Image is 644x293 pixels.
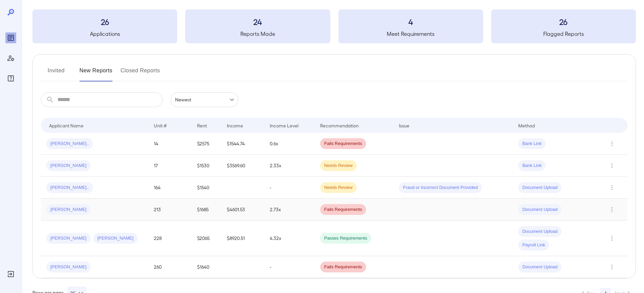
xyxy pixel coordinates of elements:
div: Unit # [154,121,167,129]
td: 228 [148,221,191,256]
div: Newest [171,92,238,107]
td: 4.32x [264,221,315,256]
td: $1685 [192,199,221,221]
span: [PERSON_NAME] [46,206,91,213]
span: [PERSON_NAME].. [46,185,93,191]
h5: Flagged Reports [491,30,636,38]
div: Log Out [5,269,16,279]
h3: 26 [491,16,636,27]
span: Document Upload [518,185,562,191]
span: Document Upload [518,264,562,270]
span: [PERSON_NAME].. [46,141,93,147]
span: Fails Requirements [320,206,366,213]
h5: Meet Requirements [338,30,483,38]
td: $3569.60 [221,155,264,177]
button: Row Actions [606,233,617,244]
div: Recommendation [320,121,359,129]
td: - [264,177,315,199]
button: Row Actions [606,204,617,215]
td: $1640 [192,256,221,278]
div: Income [227,121,243,129]
div: Issue [399,121,410,129]
td: $4601.53 [221,199,264,221]
span: Fails Requirements [320,264,366,270]
td: 164 [148,177,191,199]
button: Row Actions [606,138,617,149]
button: Invited [41,65,71,81]
div: Applicant Name [49,121,84,129]
h5: Reports Made [185,30,330,38]
button: Row Actions [606,182,617,193]
td: $2575 [192,133,221,155]
div: Reports [5,32,16,43]
span: Needs Review [320,185,357,191]
td: 14 [148,133,191,155]
td: - [264,256,315,278]
button: New Reports [79,65,113,81]
h3: 4 [338,16,483,27]
td: 0.6x [264,133,315,155]
span: [PERSON_NAME] [46,163,91,169]
button: Row Actions [606,262,617,272]
div: Income Level [270,121,299,129]
span: [PERSON_NAME] [46,235,91,242]
span: [PERSON_NAME] [93,235,138,242]
td: $1540 [192,177,221,199]
span: Bank Link [518,163,546,169]
h5: Applications [32,30,177,38]
div: Manage Users [5,53,16,64]
span: Fails Requirements [320,141,366,147]
span: Needs Review [320,163,357,169]
h3: 24 [185,16,330,27]
span: Payroll Link [518,242,549,248]
span: Fraud or Incorrect Document Provided [399,185,482,191]
td: 17 [148,155,191,177]
h3: 26 [32,16,177,27]
summary: 26Applications24Reports Made4Meet Requirements26Flagged Reports [32,9,636,43]
td: $8920.51 [221,221,264,256]
button: Closed Reports [121,65,160,81]
button: Row Actions [606,160,617,171]
span: [PERSON_NAME] [46,264,91,270]
div: Rent [197,121,208,129]
span: Document Upload [518,206,562,213]
span: Bank Link [518,141,546,147]
td: $1530 [192,155,221,177]
td: $2065 [192,221,221,256]
td: 2.33x [264,155,315,177]
td: 260 [148,256,191,278]
div: Method [518,121,535,129]
span: Passes Requirements [320,235,371,242]
td: 213 [148,199,191,221]
td: 2.73x [264,199,315,221]
span: Document Upload [518,228,562,235]
td: $1544.74 [221,133,264,155]
div: FAQ [5,73,16,84]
